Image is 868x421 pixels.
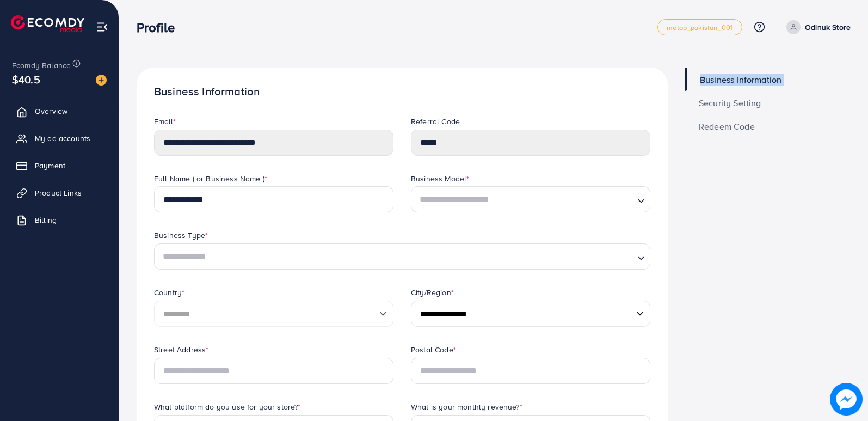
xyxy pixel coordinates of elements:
[699,122,755,131] span: Redeem Code
[154,344,208,355] label: Street Address
[154,173,267,184] label: Full Name ( or Business Name )
[35,106,67,117] span: Overview
[782,20,851,34] a: Odinuk Store
[35,187,82,198] span: Product Links
[154,401,301,412] label: What platform do you use for your store?
[154,230,208,241] label: Business Type
[96,21,108,33] img: menu
[411,344,456,355] label: Postal Code
[830,383,863,416] img: image
[411,116,460,127] label: Referral Code
[411,186,650,212] div: Search for option
[154,243,650,270] div: Search for option
[154,85,650,99] h1: Business Information
[154,116,176,127] label: Email
[159,247,633,267] input: Search for option
[8,182,110,204] a: Product Links
[137,20,183,35] h3: Profile
[416,190,633,210] input: Search for option
[12,71,40,87] span: $40.5
[8,209,110,231] a: Billing
[11,15,84,32] img: logo
[8,127,110,149] a: My ad accounts
[667,24,733,31] span: metap_pakistan_001
[8,100,110,122] a: Overview
[35,133,90,144] span: My ad accounts
[96,75,107,86] img: image
[699,99,761,107] span: Security Setting
[154,287,184,298] label: Country
[805,21,851,34] p: Odinuk Store
[35,215,57,225] span: Billing
[8,155,110,176] a: Payment
[411,287,454,298] label: City/Region
[657,19,742,35] a: metap_pakistan_001
[411,173,469,184] label: Business Model
[411,401,522,412] label: What is your monthly revenue?
[12,60,71,71] span: Ecomdy Balance
[35,160,65,171] span: Payment
[700,75,781,84] span: Business Information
